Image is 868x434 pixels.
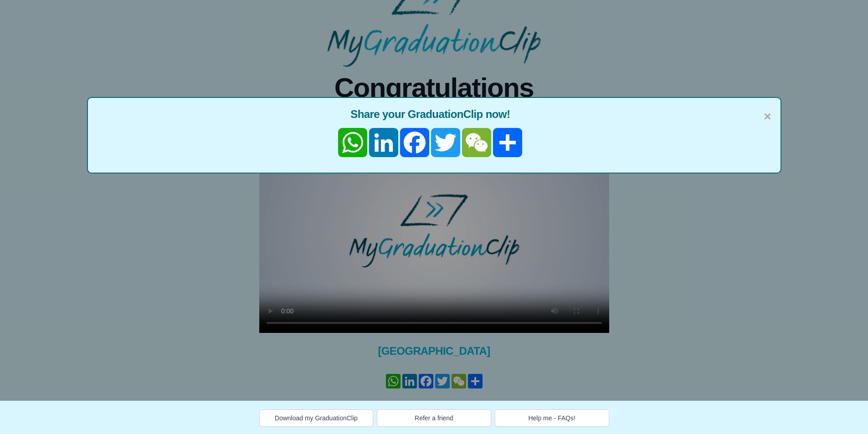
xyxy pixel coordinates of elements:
[97,107,771,122] span: Share your GraduationClip now!
[377,409,491,427] button: Refer a friend
[259,409,374,427] button: Download my GraduationClip
[430,128,461,157] a: Twitter
[368,128,399,157] a: LinkedIn
[492,128,523,157] a: Share
[461,128,492,157] a: WeChat
[337,128,368,157] a: WhatsApp
[399,128,430,157] a: Facebook
[495,409,609,427] button: Help me - FAQs!
[764,107,771,126] span: ×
